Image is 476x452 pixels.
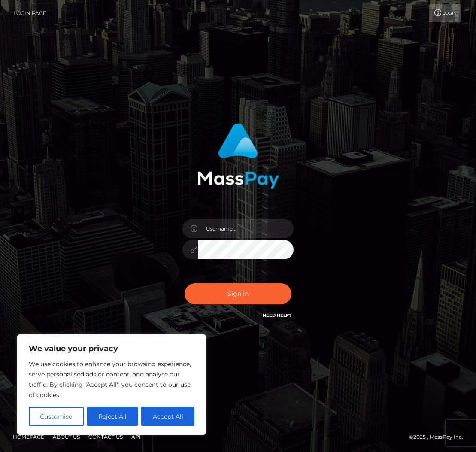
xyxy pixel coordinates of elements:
a: Homepage [9,430,48,443]
div: © 2025 , MassPay Inc. [409,432,470,442]
p: We value your privacy [29,343,194,354]
a: Login Page [13,4,46,22]
a: Login [429,4,461,22]
button: Sign in [185,283,292,304]
input: Username... [198,219,294,238]
button: Reject All [87,407,138,426]
div: We value your privacy [17,334,206,435]
p: We use cookies to enhance your browsing experience, serve personalised ads or content, and analys... [29,359,194,400]
button: Customise [29,407,84,426]
a: Need Help? [263,312,291,318]
a: About Us [49,430,83,443]
a: Contact Us [85,430,126,443]
img: MassPay Login [197,123,279,189]
a: API [128,430,144,443]
button: Accept All [141,407,194,426]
